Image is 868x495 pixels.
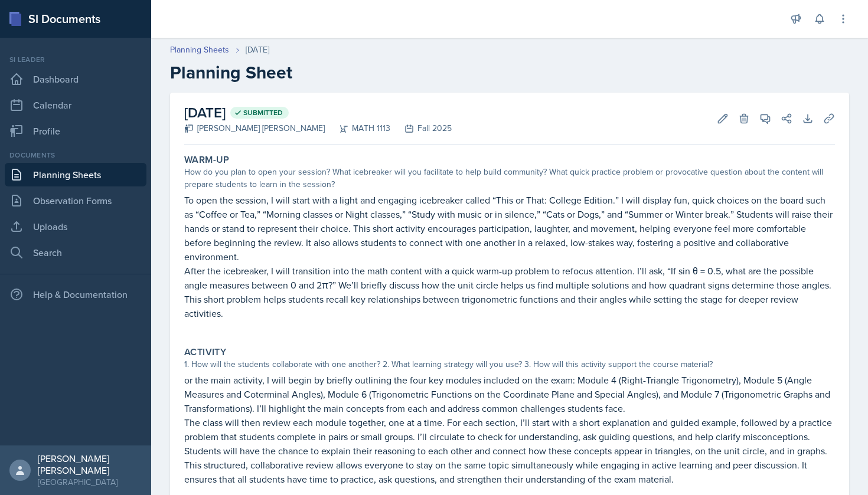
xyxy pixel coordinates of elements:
[246,44,269,56] div: [DATE]
[5,67,146,91] a: Dashboard
[184,122,325,135] div: [PERSON_NAME] [PERSON_NAME]
[5,54,146,65] div: Si leader
[5,189,146,212] a: Observation Forms
[5,241,146,264] a: Search
[184,264,835,320] p: After the icebreaker, I will transition into the math content with a quick warm-up problem to ref...
[5,93,146,117] a: Calendar
[170,44,229,56] a: Planning Sheets
[184,193,835,264] p: To open the session, I will start with a light and engaging icebreaker called “This or That: Coll...
[243,108,283,117] span: Submitted
[5,163,146,186] a: Planning Sheets
[184,166,835,191] div: How do you plan to open your session? What icebreaker will you facilitate to help build community...
[390,122,452,135] div: Fall 2025
[184,358,835,371] div: 1. How will the students collaborate with one another? 2. What learning strategy will you use? 3....
[5,215,146,238] a: Uploads
[184,346,226,358] label: Activity
[184,458,835,486] p: This structured, collaborative review allows everyone to stay on the same topic simultaneously wh...
[38,476,142,488] div: [GEOGRAPHIC_DATA]
[325,122,390,135] div: MATH 1113
[184,415,835,458] p: The class will then review each module together, one at a time. For each section, I’ll start with...
[170,62,849,83] h2: Planning Sheet
[184,102,452,123] h2: [DATE]
[38,453,142,476] div: [PERSON_NAME] [PERSON_NAME]
[184,373,835,415] p: or the main activity, I will begin by briefly outlining the four key modules included on the exam...
[5,119,146,143] a: Profile
[5,283,146,306] div: Help & Documentation
[184,154,230,166] label: Warm-Up
[5,150,146,160] div: Documents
